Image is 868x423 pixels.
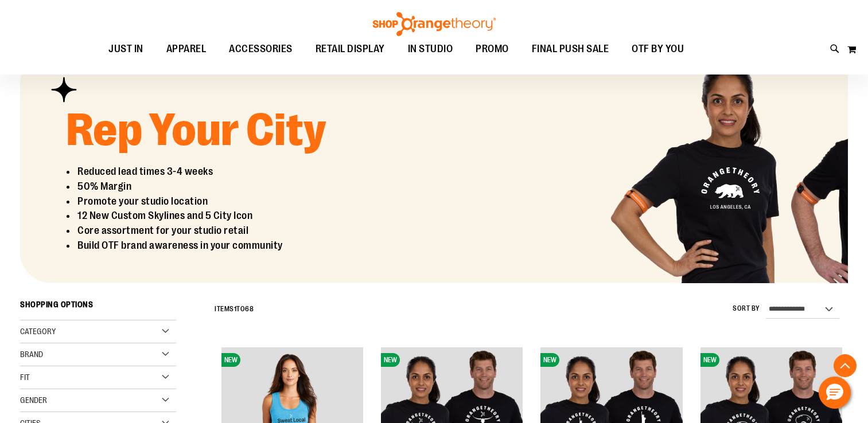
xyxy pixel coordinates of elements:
[229,36,293,62] span: ACCESSORIES
[834,354,857,377] button: Back To Top
[20,373,30,382] span: Fit
[217,36,304,62] a: ACCESSORIES
[733,304,760,314] label: Sort By
[234,305,237,313] span: 1
[540,353,559,367] span: NEW
[620,36,695,62] a: OTF BY YOU
[20,395,47,405] span: Gender
[76,194,347,209] li: Promote your studio location
[20,327,56,336] span: Category
[396,36,465,62] a: IN STUDIO
[108,36,143,62] span: JUST IN
[215,300,254,318] h2: Items to
[464,36,520,62] a: PROMO
[76,164,347,179] li: Reduced lead times 3-4 weeks
[20,295,176,320] strong: Shopping Options
[155,36,218,62] a: APPAREL
[76,179,347,194] li: 50% Margin
[371,12,497,36] img: Shop Orangetheory
[520,36,621,62] a: FINAL PUSH SALE
[245,305,254,313] span: 68
[76,238,347,253] li: Build OTF brand awareness in your community
[532,36,609,62] span: FINAL PUSH SALE
[381,353,400,367] span: NEW
[76,209,347,224] li: 12 New Custom Skylines and 5 City Icon
[76,224,347,238] li: Core assortment for your studio retail
[819,377,851,409] button: Hello, have a question? Let’s chat.
[476,36,509,62] span: PROMO
[166,36,207,62] span: APPAREL
[97,36,155,62] a: JUST IN
[221,353,240,367] span: NEW
[316,36,385,62] span: RETAIL DISPLAY
[408,36,453,62] span: IN STUDIO
[700,353,719,367] span: NEW
[66,107,848,153] h2: Rep Your City
[20,350,43,359] span: Brand
[632,36,684,62] span: OTF BY YOU
[304,36,396,62] a: RETAIL DISPLAY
